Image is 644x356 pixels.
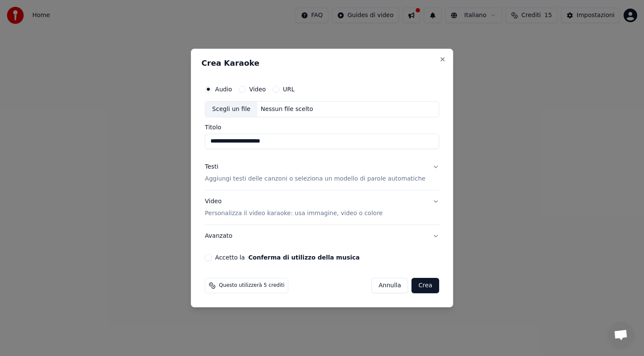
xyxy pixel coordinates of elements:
label: Audio [215,86,232,92]
label: Video [249,86,266,92]
div: Video [205,197,382,218]
div: Nessun file scelto [257,105,316,114]
button: Accetto la [248,254,360,260]
button: Crea [412,278,439,293]
p: Personalizza il video karaoke: usa immagine, video o colore [205,209,382,218]
h2: Crea Karaoke [201,59,443,67]
label: Titolo [205,124,439,130]
label: URL [283,86,295,92]
button: VideoPersonalizza il video karaoke: usa immagine, video o colore [205,190,439,225]
button: Avanzato [205,225,439,247]
button: TestiAggiungi testi delle canzoni o seleziona un modello di parole automatiche [205,156,439,190]
p: Aggiungi testi delle canzoni o seleziona un modello di parole automatiche [205,175,425,183]
button: Annulla [371,278,408,293]
label: Accetto la [215,254,359,260]
span: Questo utilizzerà 5 crediti [219,282,285,289]
div: Scegli un file [205,102,257,117]
div: Testi [205,163,218,171]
